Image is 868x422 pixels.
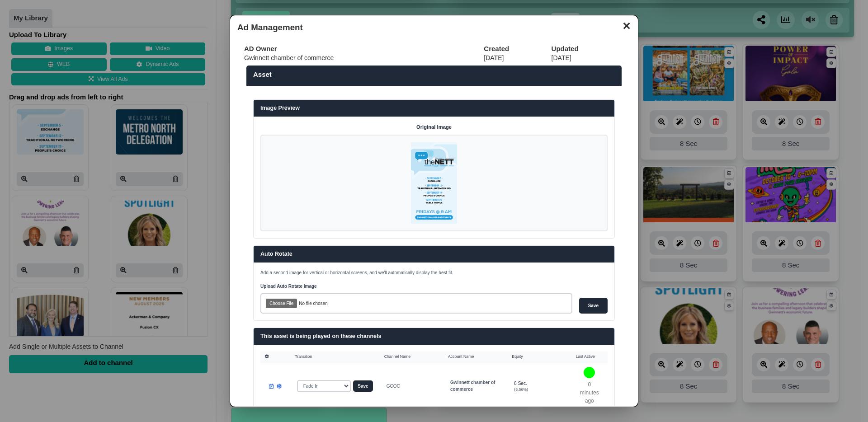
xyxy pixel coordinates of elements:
[260,104,608,113] h3: Image Preview
[450,380,495,392] strong: Gwinnett chamber of commerce
[514,380,564,387] div: 8 Sec.
[253,70,615,79] label: Asset
[244,53,484,63] td: Gwinnett chamber of commerce
[618,18,635,32] button: ✕
[380,352,443,362] th: Channel Name
[552,53,624,63] td: [DATE]
[443,352,507,362] th: Account Name
[290,352,379,362] th: Transition
[237,23,631,33] h3: Ad Management
[571,352,608,362] th: Last Active
[244,44,484,53] th: AD Owner
[260,269,608,276] p: Add a second image for vertical or horizontal screens, and we'll automatically display the best fit.
[579,298,608,314] input: Save
[484,44,551,53] th: Created
[353,380,373,392] button: Save
[484,53,551,63] td: [DATE]
[260,333,608,341] h3: This asset is being played on these channels
[411,142,457,224] img: P250x250 image processing20250915 1472544 1fhtlgu
[260,283,572,290] label: Upload Auto Rotate Image
[514,387,564,393] div: (5.56%)
[552,44,624,53] th: Updated
[380,362,443,410] td: GCOC
[507,352,571,362] th: Equity
[260,123,608,131] h4: Original Image
[260,250,608,258] h3: Auto Rotate
[578,381,601,405] p: 0 minutes ago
